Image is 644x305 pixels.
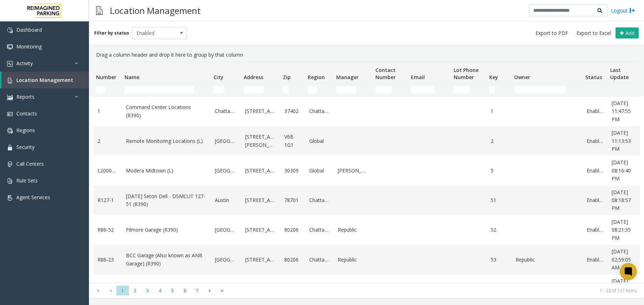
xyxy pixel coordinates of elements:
a: 80206 [284,256,301,264]
a: Chattanooga [309,107,329,115]
a: Enabled [587,196,603,204]
img: 'icon' [7,61,13,67]
a: [STREET_ADDRESS] [245,167,276,175]
td: Manager Filter [333,83,373,96]
span: [DATE] 02:59:05 AM [612,248,631,271]
span: Enabled [132,27,176,39]
td: Lot Phone Number Filter [451,83,486,96]
td: Address Filter [241,83,280,96]
span: Name [125,74,139,81]
a: 37402 [284,107,301,115]
span: Regions [16,127,35,134]
span: Dashboard [16,26,42,33]
span: [DATE] 08:18:57 PM [612,189,631,212]
a: 78701 [284,196,301,204]
a: [GEOGRAPHIC_DATA] [215,256,237,264]
span: Lot Phone Number [454,67,479,81]
img: logout [629,7,635,14]
a: 53 [491,256,507,264]
a: [GEOGRAPHIC_DATA] [215,137,237,145]
span: Agent Services [16,194,50,201]
a: R86-23 [97,256,117,264]
a: [STREET_ADDRESS] [245,226,276,234]
span: Page 4 [154,286,166,295]
a: Republic [338,256,368,264]
input: Contact Number Filter [375,86,392,93]
a: [DATE] 08:23:10 PM [612,277,639,301]
a: Chattanooga [215,107,237,115]
span: Export to PDF [535,30,568,37]
span: Go to the next page [205,288,215,294]
a: [DATE] 08:18:57 PM [612,188,639,212]
input: Address Filter [244,86,264,93]
input: Lot Phone Number Filter [454,86,470,93]
span: Region [308,74,325,81]
input: Name Filter [125,86,194,93]
img: 'icon' [7,27,13,33]
span: Security [16,144,35,150]
img: 'icon' [7,128,13,134]
a: [DATE] 11:47:55 PM [612,99,639,123]
img: 'icon' [7,195,13,201]
a: Republic [338,226,368,234]
span: City [213,74,223,81]
input: Manager Filter [336,86,356,93]
a: Chattanooga [309,226,329,234]
td: Email Filter [408,83,451,96]
img: 'icon' [7,111,13,117]
img: 'icon' [7,44,13,50]
a: R127-1 [97,196,117,204]
td: Status Filter [582,83,607,96]
a: Filmore Garage (R390) [126,226,206,234]
td: Key Filter [486,83,511,96]
a: 2 [97,137,117,145]
img: 'icon' [7,94,13,100]
a: Enabled [587,107,603,115]
a: 80206 [284,226,301,234]
a: V6B 1G1 [284,133,301,149]
span: Contacts [16,110,37,117]
span: Contact Number [375,67,396,81]
a: Enabled [587,226,603,234]
a: Chattanooga [309,256,329,264]
button: Export to PDF [533,28,571,38]
td: Last Update Filter [607,83,643,96]
td: City Filter [211,83,241,96]
span: Go to the last page [217,288,227,294]
input: Owner Filter [514,86,566,93]
span: Page 2 [129,286,141,295]
a: Remote Monitoring Locations (L) [126,137,206,145]
span: [DATE] 08:23:10 PM [612,278,631,300]
a: Enabled [587,256,603,264]
span: Page 7 [191,286,204,295]
a: [DATE] 08:21:35 PM [612,218,639,242]
td: Name Filter [122,83,211,96]
a: 2 [491,137,507,145]
span: Reports [16,93,35,100]
span: Address [244,74,263,81]
span: Page 5 [166,286,179,295]
span: Activity [16,60,33,67]
span: Go to the last page [216,286,228,296]
span: Zip [283,74,291,81]
td: Owner Filter [511,83,582,96]
a: 5 [491,167,507,175]
a: Enabled [587,137,603,145]
input: Zip Filter [283,86,289,93]
span: Key [489,74,498,81]
input: City Filter [213,86,225,93]
span: Last Update [610,67,629,81]
a: [STREET_ADDRESS] [245,256,276,264]
span: [DATE] 08:16:40 PM [612,159,631,182]
span: Go to the next page [204,286,216,296]
span: Page 1 [116,286,129,295]
td: Contact Number Filter [373,83,408,96]
a: Logout [611,7,635,14]
input: Number Filter [96,86,105,93]
a: [DATE] 11:13:53 PM [612,129,639,153]
td: Number Filter [93,83,122,96]
td: Zip Filter [280,83,305,96]
input: Key Filter [489,86,495,93]
a: 52 [491,226,507,234]
a: Global [309,167,329,175]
